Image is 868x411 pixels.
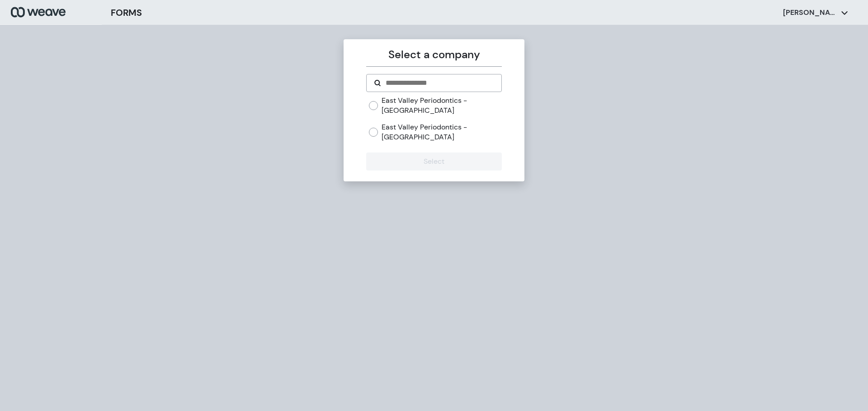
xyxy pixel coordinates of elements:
[783,8,837,18] p: [PERSON_NAME]
[366,46,501,63] p: Select a company
[111,6,142,19] h3: FORMS
[382,96,501,115] label: East Valley Periodontics - [GEOGRAPHIC_DATA]
[366,152,501,171] button: Select
[385,78,494,88] input: Search
[382,122,501,142] label: East Valley Periodontics - [GEOGRAPHIC_DATA]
